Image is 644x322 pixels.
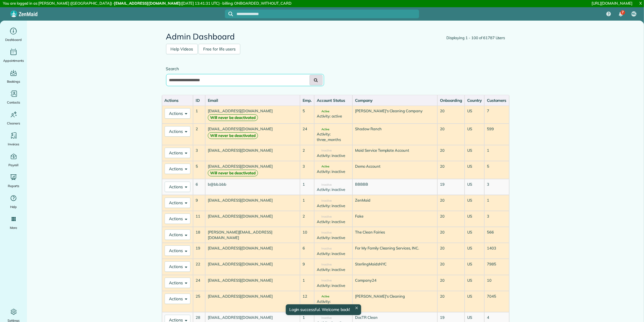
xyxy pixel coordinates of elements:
[317,199,332,202] span: Inactive
[300,124,314,145] td: 24
[465,227,484,243] td: US
[165,294,191,304] button: Actions
[437,211,465,227] td: 20
[352,145,437,161] td: Maid Service Template Account
[352,211,437,227] td: Fake
[484,124,509,145] td: 599
[317,128,330,131] span: Active
[437,275,465,291] td: 20
[5,37,22,43] span: Dashboard
[205,243,300,259] td: [EMAIL_ADDRESS][DOMAIN_NAME]
[352,259,437,275] td: SterlingMaidsNYC
[317,113,350,119] div: Activity: active
[317,203,350,209] div: Activity: inactive
[484,275,509,291] td: 10
[352,106,437,124] td: [PERSON_NAME]'s Cleaning Company
[317,149,332,152] span: Inactive
[437,161,465,179] td: 20
[465,211,484,227] td: US
[2,68,25,84] a: Bookings
[193,124,205,145] td: 2
[165,198,191,208] button: Actions
[193,259,205,275] td: 22
[446,35,505,41] div: Displaying 1 - 100 of 61787 Users
[317,215,332,218] span: Inactive
[437,291,465,312] td: 20
[352,275,437,291] td: Company24
[165,97,191,103] div: Actions
[300,106,314,124] td: 5
[300,161,314,179] td: 3
[205,195,300,211] td: [EMAIL_ADDRESS][DOMAIN_NAME]
[437,243,465,259] td: 20
[199,44,240,54] a: Free for life users
[8,141,19,147] span: Invoices
[165,214,191,224] button: Actions
[2,26,25,43] a: Dashboard
[592,1,632,6] a: [URL][DOMAIN_NAME]
[166,66,324,72] label: Search
[317,153,350,158] div: Activity: inactive
[317,169,350,174] div: Activity: inactive
[193,161,205,179] td: 5
[615,8,627,21] div: 7 unread notifications
[465,179,484,195] td: US
[2,193,25,210] a: Help
[193,243,205,259] td: 19
[165,126,191,137] button: Actions
[352,195,437,211] td: ZenMaid
[484,259,509,275] td: 7985
[317,267,350,272] div: Activity: inactive
[2,110,25,126] a: Cleaners
[193,275,205,291] td: 24
[484,291,509,312] td: 7045
[165,229,191,240] button: Actions
[317,183,332,186] span: Inactive
[484,161,509,179] td: 5
[303,97,312,103] div: Emp.
[317,247,332,250] span: Inactive
[193,291,205,312] td: 25
[622,10,624,15] span: 7
[352,179,437,195] td: BBBBB
[2,173,25,189] a: Reports
[205,161,300,179] td: [EMAIL_ADDRESS][DOMAIN_NAME]
[205,211,300,227] td: [EMAIL_ADDRESS][DOMAIN_NAME]
[300,243,314,259] td: 6
[300,211,314,227] td: 2
[317,295,330,298] span: Active
[228,12,233,16] svg: Focus search
[10,225,17,231] span: More
[300,145,314,161] td: 2
[193,179,205,195] td: 6
[2,152,25,168] a: Payroll
[317,251,350,256] div: Activity: inactive
[317,131,350,142] div: Activity: three_months
[208,170,258,176] strong: Will never be deactivated
[165,245,191,256] button: Actions
[165,164,191,174] button: Actions
[317,187,350,192] div: Activity: inactive
[632,12,636,16] span: NC
[10,204,17,210] span: Help
[352,291,437,312] td: [PERSON_NAME]'s Cleaning
[193,106,205,124] td: 1
[352,227,437,243] td: The Clean Fairies
[465,124,484,145] td: US
[205,291,300,312] td: [EMAIL_ADDRESS][DOMAIN_NAME]
[205,275,300,291] td: [EMAIL_ADDRESS][DOMAIN_NAME]
[7,120,20,126] span: Cleaners
[317,231,332,234] span: Inactive
[484,145,509,161] td: 1
[300,227,314,243] td: 10
[208,97,297,103] div: Email
[300,291,314,312] td: 12
[437,145,465,161] td: 20
[205,227,300,243] td: [PERSON_NAME][EMAIL_ADDRESS][DOMAIN_NAME]
[437,124,465,145] td: 20
[165,261,191,272] button: Actions
[166,44,198,54] a: Help Videos
[7,79,20,84] span: Bookings
[165,148,191,158] button: Actions
[300,259,314,275] td: 9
